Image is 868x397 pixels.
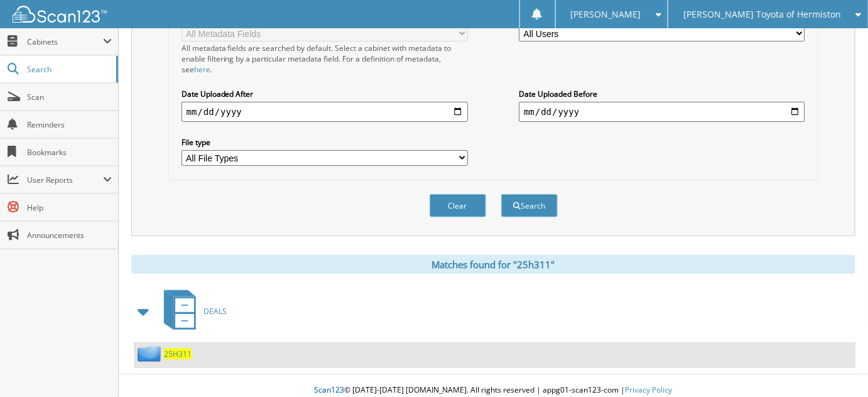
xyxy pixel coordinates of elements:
[203,306,227,317] span: DEALS
[519,89,805,99] label: Date Uploaded Before
[27,175,103,185] span: User Reports
[626,384,673,395] a: Privacy Policy
[27,119,112,130] span: Reminders
[430,194,486,217] button: Clear
[27,36,103,47] span: Cabinets
[182,43,468,75] div: All metadata fields are searched by default. Select a cabinet with metadata to enable filtering b...
[315,384,345,395] span: Scan123
[805,337,868,397] iframe: Chat Widget
[683,11,841,18] span: [PERSON_NAME] Toyota of Hermiston
[138,346,164,362] img: folder2.png
[164,349,192,359] a: 25H311
[131,255,855,274] div: Matches found for "25h311"
[27,64,110,75] span: Search
[27,92,112,102] span: Scan
[501,194,558,217] button: Search
[571,11,641,18] span: [PERSON_NAME]
[13,6,107,23] img: scan123-logo-white.svg
[182,89,468,99] label: Date Uploaded After
[194,64,210,75] a: here
[27,202,112,213] span: Help
[182,137,468,148] label: File type
[519,102,805,122] input: end
[27,230,112,241] span: Announcements
[156,286,227,336] a: DEALS
[182,102,468,122] input: start
[27,147,112,158] span: Bookmarks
